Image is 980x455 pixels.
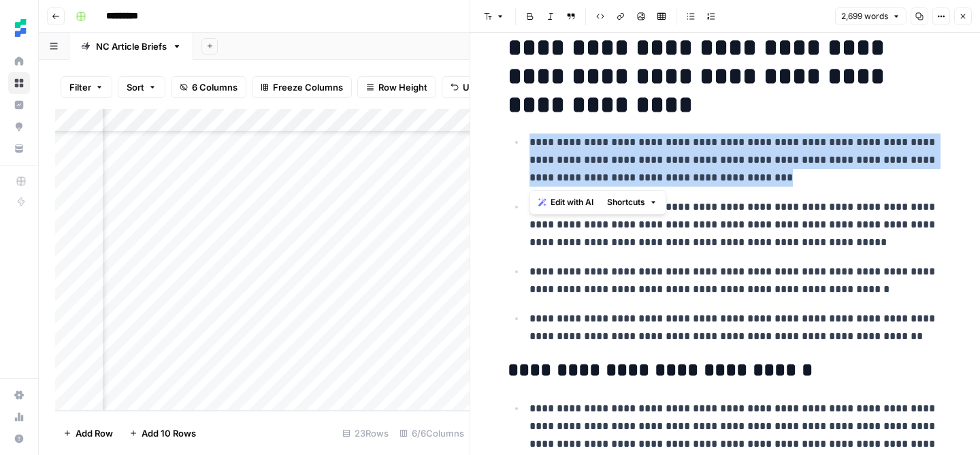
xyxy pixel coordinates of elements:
span: Shortcuts [607,196,645,208]
button: Freeze Columns [252,76,352,98]
div: 23 Rows [337,422,394,444]
span: Add 10 Rows [142,426,196,440]
div: NC Article Briefs [96,40,167,53]
span: 2,699 words [841,10,888,22]
button: 2,699 words [835,7,906,25]
a: Your Data [8,138,30,159]
span: Filter [69,80,91,94]
button: Workspace: Ten Speed [8,11,30,45]
span: Undo [463,80,486,94]
a: Settings [8,384,30,406]
a: Browse [8,72,30,94]
button: Filter [61,76,112,98]
button: Edit with AI [533,193,599,211]
a: Opportunities [8,116,30,138]
button: Help + Support [8,428,30,450]
button: Shortcuts [602,193,663,211]
button: Undo [442,76,495,98]
a: Insights [8,94,30,116]
span: Add Row [76,426,113,440]
span: Edit with AI [551,196,593,208]
a: Home [8,50,30,72]
button: Row Height [357,76,436,98]
span: Freeze Columns [273,80,343,94]
button: 6 Columns [171,76,246,98]
span: Row Height [378,80,427,94]
div: 6/6 Columns [394,422,470,444]
a: Usage [8,406,30,428]
button: Sort [118,76,165,98]
button: Add 10 Rows [121,422,204,444]
span: 6 Columns [192,80,238,94]
a: NC Article Briefs [69,33,193,60]
span: Sort [127,80,144,94]
img: Ten Speed Logo [8,16,33,40]
button: Add Row [55,422,121,444]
